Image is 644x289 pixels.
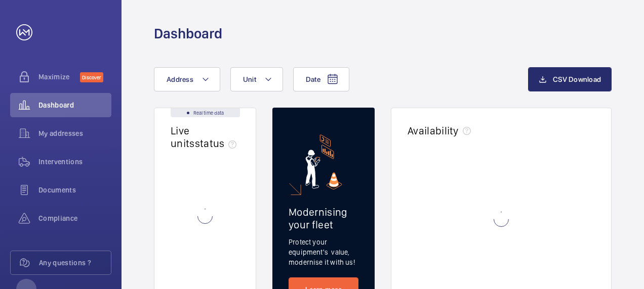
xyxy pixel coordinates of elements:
[553,75,601,83] span: CSV Download
[306,75,320,83] span: Date
[154,24,222,43] h1: Dashboard
[171,124,240,150] h2: Live units
[171,108,240,117] div: Real time data
[289,206,358,231] h2: Modernising your fleet
[38,157,111,167] span: Interventions
[38,213,111,223] span: Compliance
[305,134,342,189] img: marketing-card.svg
[154,67,220,91] button: Address
[293,67,349,91] button: Date
[230,67,283,91] button: Unit
[38,100,111,110] span: Dashboard
[528,67,612,91] button: CSV Download
[289,237,358,267] p: Protect your equipment's value, modernise it with us!
[195,137,241,150] span: status
[408,124,459,137] h2: Availability
[167,75,193,83] span: Address
[39,258,111,268] span: Any questions ?
[243,75,256,83] span: Unit
[38,185,111,195] span: Documents
[80,72,103,82] span: Discover
[38,72,80,82] span: Maximize
[38,128,111,138] span: My addresses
